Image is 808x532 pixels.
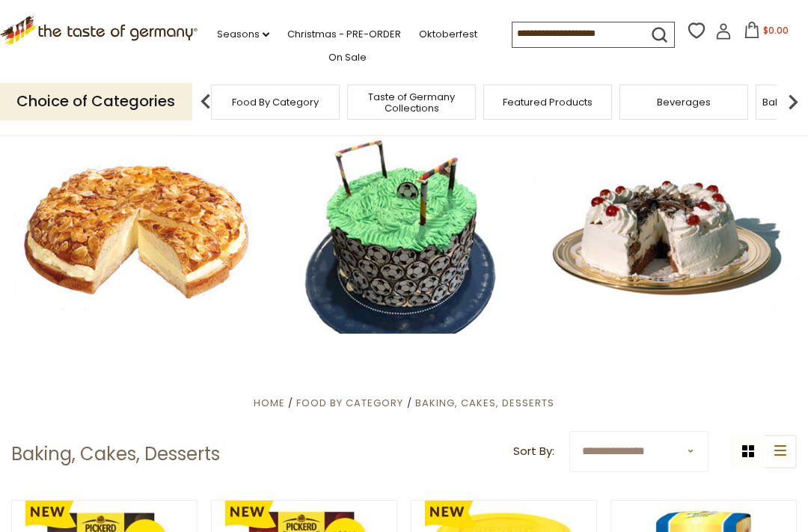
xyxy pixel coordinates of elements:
h1: Baking, Cakes, Desserts [11,443,220,465]
a: Featured Products [503,97,593,108]
label: Sort By: [513,442,554,461]
a: Home [254,396,285,410]
img: next arrow [778,87,808,117]
a: On Sale [328,49,367,66]
a: Beverages [657,97,711,108]
a: Christmas - PRE-ORDER [287,26,401,43]
a: Seasons [217,26,269,43]
img: previous arrow [191,87,221,117]
a: Taste of Germany Collections [352,91,471,114]
span: $0.00 [763,24,789,37]
button: $0.00 [735,22,798,44]
a: Food By Category [296,396,403,410]
a: Baking, Cakes, Desserts [415,396,554,410]
a: Food By Category [232,97,319,108]
a: Oktoberfest [419,26,477,43]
